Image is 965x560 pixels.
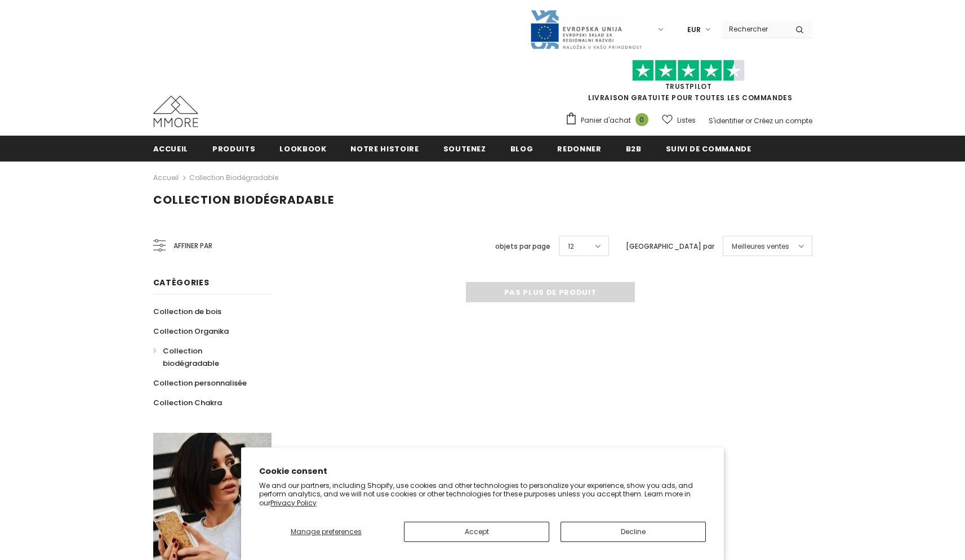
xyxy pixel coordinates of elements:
img: Cas MMORE [153,96,198,127]
span: Collection Organika [153,326,229,337]
span: Collection biodégradable [153,192,334,208]
h2: Cookie consent [259,465,706,477]
label: [GEOGRAPHIC_DATA] par [626,241,714,252]
p: We and our partners, including Shopify, use cookies and other technologies to personalize your ex... [259,481,706,508]
span: Lookbook [279,144,326,154]
a: Collection de bois [153,302,221,321]
a: Notre histoire [350,136,419,161]
span: 12 [568,241,574,252]
span: Meilleures ventes [732,241,789,252]
span: Produits [212,144,255,154]
span: Redonner [557,144,601,154]
label: objets par page [495,241,550,252]
span: Listes [677,115,696,126]
a: S'identifier [709,116,744,126]
span: Accueil [153,144,189,154]
span: Collection biodégradable [163,346,219,369]
a: Collection biodégradable [189,173,278,182]
a: Collection Chakra [153,393,222,413]
span: 0 [635,113,648,126]
img: Javni Razpis [530,9,642,50]
a: Accueil [153,171,179,185]
a: Privacy Policy [270,498,317,508]
button: Decline [561,522,706,542]
a: soutenez [443,136,486,161]
a: Suivi de commande [666,136,751,161]
span: Notre histoire [350,144,419,154]
button: Manage preferences [259,522,393,542]
a: Panier d'achat 0 [565,112,654,129]
span: Collection personnalisée [153,378,247,388]
span: or [745,116,752,126]
a: Produits [212,136,255,161]
span: Collection Chakra [153,397,222,408]
span: Collection de bois [153,306,221,317]
button: Accept [404,522,549,542]
input: Search Site [722,21,787,37]
a: TrustPilot [665,82,712,91]
a: Lookbook [279,136,326,161]
span: Suivi de commande [666,144,751,154]
span: EUR [687,24,701,35]
a: Redonner [557,136,601,161]
img: Faites confiance aux étoiles pilotes [632,60,745,82]
span: Blog [510,144,533,154]
span: Catégories [153,277,210,288]
a: Créez un compte [754,116,812,126]
a: Collection personnalisée [153,373,247,393]
span: B2B [626,144,642,154]
a: Accueil [153,136,189,161]
a: Blog [510,136,533,161]
span: LIVRAISON GRATUITE POUR TOUTES LES COMMANDES [565,65,812,102]
span: Affiner par [174,240,212,252]
a: Listes [662,110,696,130]
a: Javni Razpis [530,24,642,34]
a: Collection Organika [153,321,229,341]
span: soutenez [443,144,486,154]
span: Manage preferences [291,527,362,536]
a: B2B [626,136,642,161]
span: Panier d'achat [581,115,631,126]
a: Collection biodégradable [153,341,259,373]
